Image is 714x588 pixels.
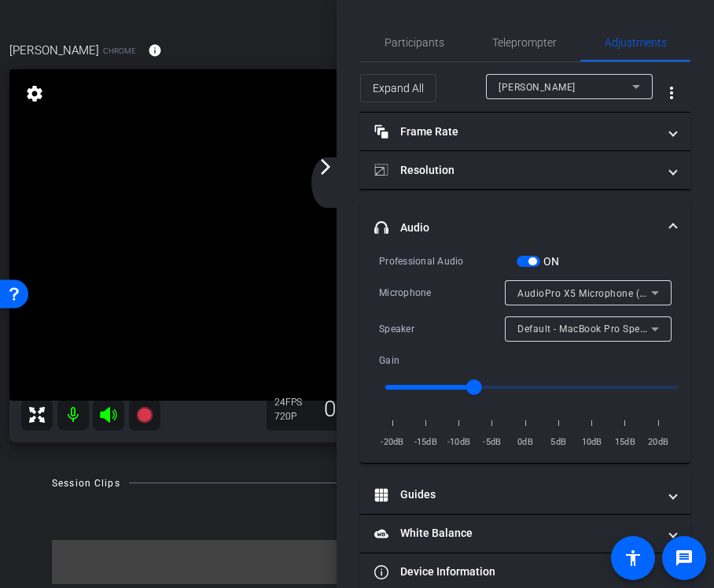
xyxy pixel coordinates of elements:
mat-expansion-panel-header: Frame Rate [360,113,690,150]
mat-expansion-panel-header: Resolution [360,151,690,189]
span: -10dB [446,435,473,450]
span: Default - MacBook Pro Speakers (Built-in) [517,322,707,335]
mat-expansion-panel-header: White Balance [360,515,690,553]
span: Chrome [103,45,136,57]
span: Teleprompter [492,37,557,48]
span: AudioPro X5 Microphone (0a67:d090) [517,287,693,299]
div: Professional Audio [379,253,517,269]
span: FPS [285,397,302,408]
div: Speaker [379,321,505,337]
span: 10dB [579,435,605,450]
div: 720P [274,410,314,423]
div: 24 [274,396,314,409]
div: 00:00:00 [314,396,419,423]
div: Audio [360,253,690,463]
mat-icon: more_vert [662,83,681,102]
mat-icon: accessibility [624,549,642,568]
span: 20dB [645,435,672,450]
mat-panel-title: Device Information [374,564,657,580]
span: Expand All [373,73,424,103]
mat-panel-title: Guides [374,486,657,503]
span: [PERSON_NAME] [9,42,99,59]
mat-panel-title: Frame Rate [374,124,657,140]
mat-icon: message [675,549,694,568]
span: -20dB [379,435,406,450]
span: Adjustments [605,37,667,48]
mat-panel-title: White Balance [374,525,657,542]
label: ON [540,253,560,269]
div: Gain [379,353,517,368]
mat-icon: settings [24,84,46,103]
div: Microphone [379,285,505,301]
mat-panel-title: Resolution [374,162,657,179]
span: -15dB [412,435,439,450]
div: Session Clips [52,475,120,491]
mat-panel-title: Audio [374,220,657,236]
button: More Options for Adjustments Panel [653,74,690,112]
mat-expansion-panel-header: Guides [360,476,690,514]
mat-icon: info [148,43,162,57]
span: -5dB [479,435,506,450]
span: 0dB [512,435,539,450]
mat-icon: arrow_forward_ios [316,157,335,176]
button: Expand All [360,74,436,102]
span: Participants [385,37,444,48]
span: 5dB [545,435,572,450]
span: 15dB [612,435,639,450]
span: [PERSON_NAME] [499,82,576,93]
mat-expansion-panel-header: Audio [360,202,690,253]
